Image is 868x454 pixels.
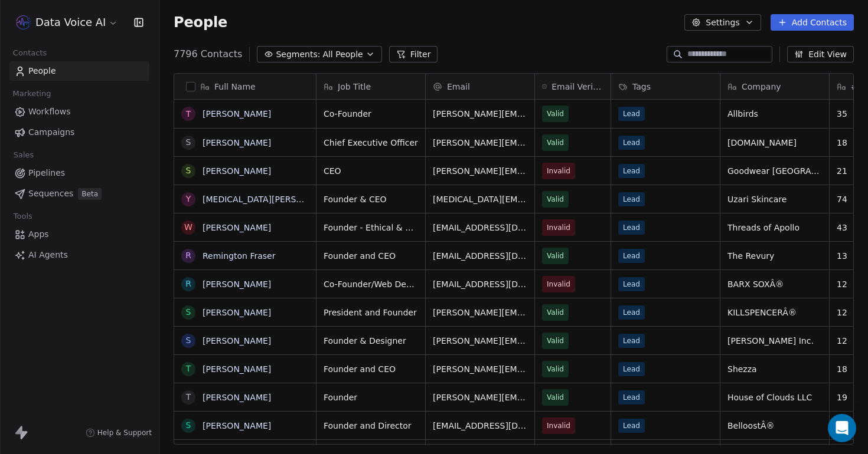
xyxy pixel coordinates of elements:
span: Shezza [727,363,822,375]
span: Founder and CEO [324,363,418,375]
a: SequencesBeta [9,184,149,203]
span: [EMAIL_ADDRESS][DOMAIN_NAME] [433,222,527,233]
div: S [186,136,191,149]
span: Contacts [8,44,52,62]
span: Apps [28,228,49,241]
button: Filter [389,46,438,62]
div: Full Name [174,74,316,99]
div: T [186,108,191,120]
span: Founder [324,392,418,403]
span: Allbirds [727,108,822,120]
a: Apps [9,225,149,244]
span: Lead [618,221,645,235]
span: Invalid [547,420,570,432]
span: [PERSON_NAME][EMAIL_ADDRESS][DOMAIN_NAME] [433,165,527,177]
div: S [186,306,191,318]
span: Company [742,81,781,93]
span: Threads of Apollo [727,222,822,233]
span: Lead [618,362,645,376]
div: W [184,221,192,233]
span: Lead [618,390,645,404]
a: Pipelines [9,163,149,183]
span: Founder & CEO [324,193,418,205]
span: House of Clouds LLC [727,392,822,403]
span: Data Voice AI [35,15,106,30]
span: CEO [324,165,418,177]
span: Marketing [8,85,56,103]
div: T [186,363,191,375]
span: [DOMAIN_NAME] [727,137,822,149]
div: Tags [611,74,720,99]
span: Tags [632,81,651,93]
span: All People [322,48,363,61]
img: 66ab4aae-17ae-441a-b851-cd300b3af65b.png [17,15,31,29]
span: Email Verification Status [552,81,603,93]
span: [PERSON_NAME][EMAIL_ADDRESS][DOMAIN_NAME] [433,392,527,403]
span: [PERSON_NAME][EMAIL_ADDRESS][DOMAIN_NAME] [433,335,527,347]
span: Founder - Ethical & Sustainable Apparel [324,222,418,233]
button: Add Contacts [771,14,854,31]
span: 7796 Contacts [174,47,242,61]
span: [PERSON_NAME][EMAIL_ADDRESS][DOMAIN_NAME] [433,363,527,375]
a: [PERSON_NAME] [203,421,271,430]
span: Lead [618,419,645,433]
span: [PERSON_NAME][EMAIL_ADDRESS][DOMAIN_NAME] [433,108,527,120]
span: Sales [8,146,39,164]
span: Uzari Skincare [727,193,822,205]
span: Campaigns [28,126,74,139]
span: Goodwear [GEOGRAPHIC_DATA] [727,165,822,177]
span: Valid [547,335,564,347]
span: Lead [618,277,645,291]
div: Email Verification Status [535,74,611,99]
span: Valid [547,363,564,375]
span: Valid [547,250,564,262]
span: Co-Founder [324,108,418,120]
span: Valid [547,392,564,403]
span: Lead [618,192,645,206]
div: Job Title [316,74,425,99]
span: Job Title [338,81,371,93]
div: Y [186,193,191,205]
div: R [185,278,191,290]
span: Lead [618,107,645,121]
span: Invalid [547,222,570,233]
a: [PERSON_NAME] [203,109,271,119]
div: Open Intercom Messenger [828,414,856,442]
span: [EMAIL_ADDRESS][DOMAIN_NAME] [433,420,527,432]
span: Help & Support [97,428,152,437]
span: Full Name [214,81,256,93]
span: Lead [618,334,645,348]
a: Remington Fraser [203,251,275,261]
a: Campaigns [9,123,149,142]
span: Lead [618,136,645,150]
div: R [185,249,191,262]
div: T [186,391,191,403]
span: Workflows [28,106,71,118]
a: [PERSON_NAME] [203,223,271,232]
span: The Revury [727,250,822,262]
span: BelloostÂ® [727,420,822,432]
span: BARX SOXÂ® [727,278,822,290]
span: Founder and CEO [324,250,418,262]
a: Workflows [9,102,149,121]
a: [PERSON_NAME] [203,336,271,346]
span: [PERSON_NAME][EMAIL_ADDRESS][DOMAIN_NAME] [433,137,527,149]
a: [PERSON_NAME] [203,166,271,176]
span: Tools [8,208,37,225]
span: KILLSPENCERÂ® [727,307,822,318]
a: [PERSON_NAME] [203,138,271,147]
a: Help & Support [86,428,152,437]
button: Data Voice AI [14,12,120,32]
div: S [186,165,191,177]
span: [EMAIL_ADDRESS][DOMAIN_NAME] [433,250,527,262]
span: [PERSON_NAME] Inc. [727,335,822,347]
span: Invalid [547,165,570,177]
div: S [186,419,191,432]
span: Lead [618,305,645,320]
a: [PERSON_NAME] [203,364,271,374]
span: Chief Executive Officer [324,137,418,149]
span: Lead [618,164,645,178]
span: [PERSON_NAME][EMAIL_ADDRESS][DOMAIN_NAME] [433,307,527,318]
span: Segments: [276,48,320,61]
div: Company [720,74,829,99]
